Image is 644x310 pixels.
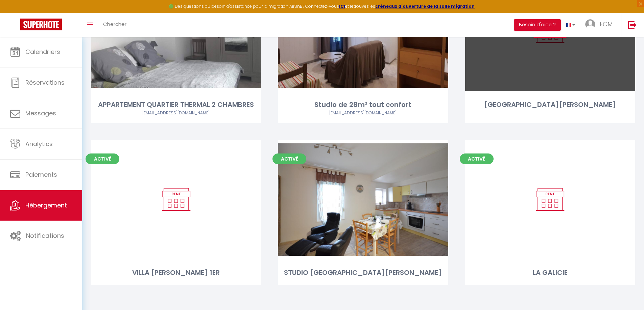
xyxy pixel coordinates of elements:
[339,3,345,9] a: ICI
[580,13,621,37] a: ... ECM
[103,21,126,28] span: Chercher
[600,20,613,28] span: ECM
[25,140,53,148] span: Analytics
[86,153,119,164] span: Activé
[91,110,261,116] div: Airbnb
[278,267,448,278] div: STUDIO [GEOGRAPHIC_DATA][PERSON_NAME]
[5,3,26,23] button: Ouvrir le widget de chat LiveChat
[25,78,65,87] span: Réservations
[585,19,595,29] img: ...
[628,21,637,29] img: logout
[25,170,57,179] span: Paiements
[460,153,494,164] span: Activé
[25,201,67,209] span: Hébergement
[465,267,635,278] div: LA GALICIE
[375,3,475,9] a: créneaux d'ouverture de la salle migration
[278,100,448,110] div: Studio de 28m² tout confort
[26,231,64,240] span: Notifications
[465,100,635,110] div: [GEOGRAPHIC_DATA][PERSON_NAME]
[20,19,62,30] img: Super Booking
[25,109,56,117] span: Messages
[272,153,306,164] span: Activé
[91,267,261,278] div: VILLA [PERSON_NAME] 1ER
[25,48,60,56] span: Calendriers
[514,19,561,31] button: Besoin d'aide ?
[91,100,261,110] div: APPARTEMENT QUARTIER THERMAL 2 CHAMBRES
[98,13,132,37] a: Chercher
[278,110,448,116] div: Airbnb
